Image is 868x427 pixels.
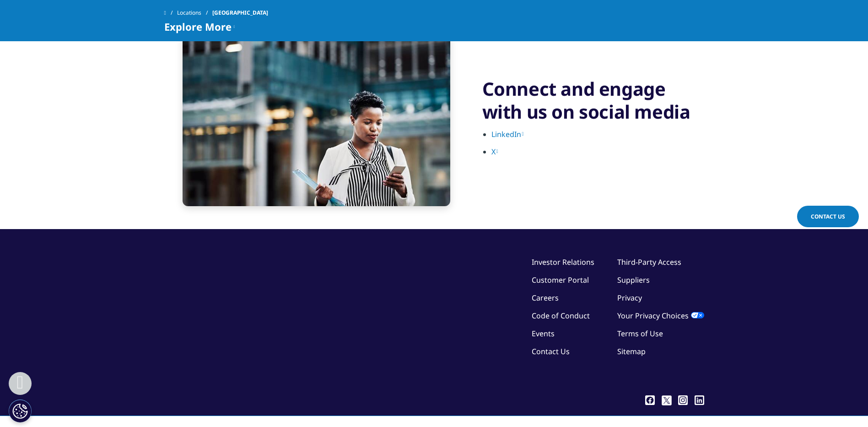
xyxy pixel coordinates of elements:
[532,346,570,356] a: Contact Us
[617,328,663,339] a: Terms of Use
[617,311,704,321] a: Your Privacy Choices
[164,21,232,32] span: Explore More
[532,293,559,303] a: Careers
[617,346,646,356] a: Sitemap
[183,35,450,206] img: businesswoman using smart phone in the city
[532,275,589,285] a: Customer Portal
[9,400,32,422] button: Cookies Settings
[491,129,524,139] a: LinkedIn
[212,5,268,21] span: [GEOGRAPHIC_DATA]
[491,147,498,157] a: X
[617,293,642,303] a: Privacy
[482,77,704,123] h3: Connect and engage with us on social media
[811,213,845,220] span: Contact Us
[532,311,590,321] a: Code of Conduct
[617,275,650,285] a: Suppliers
[797,206,859,227] a: Contact Us
[617,257,681,267] a: Third-Party Access
[532,257,594,267] a: Investor Relations
[532,328,555,339] a: Events
[177,5,212,21] a: Locations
